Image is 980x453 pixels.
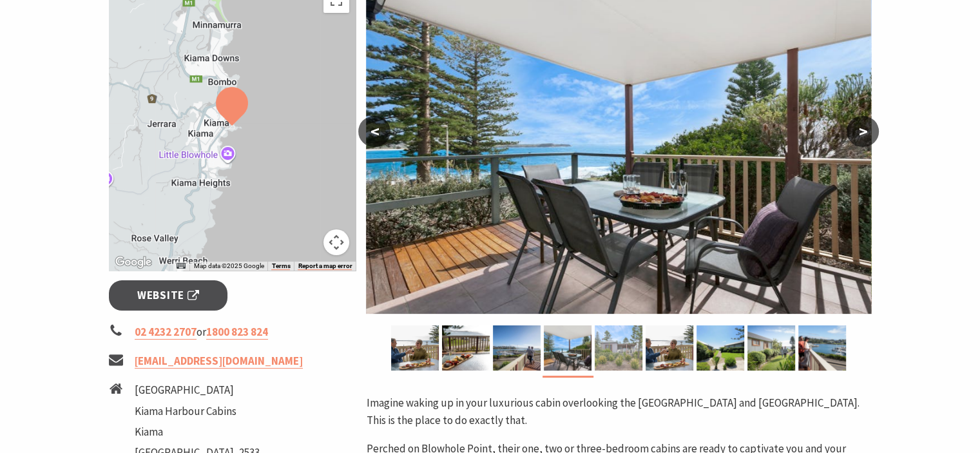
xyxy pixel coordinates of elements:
[271,262,290,270] a: Terms (opens in new tab)
[109,323,356,341] li: or
[697,325,744,371] img: Kiama Harbour Cabins
[135,423,260,441] li: Kiama
[137,287,199,304] span: Website
[135,381,260,399] li: [GEOGRAPHIC_DATA]
[112,254,155,271] a: Open this area in Google Maps (opens a new window)
[109,280,228,311] a: Website
[135,325,197,340] a: 02 4232 2707
[646,325,693,371] img: Couple toast
[323,229,349,255] button: Map camera controls
[298,262,352,270] a: Report a map error
[206,325,268,340] a: 1800 823 824
[442,325,490,371] img: Deck ocean view
[193,262,264,269] span: Map data ©2025 Google
[391,325,439,371] img: Couple toast
[595,325,642,371] img: Exterior at Kiama Harbour Cabins
[358,116,390,147] button: <
[366,394,871,429] p: Imagine waking up in your luxurious cabin overlooking the [GEOGRAPHIC_DATA] and [GEOGRAPHIC_DATA]...
[177,262,186,271] button: Keyboard shortcuts
[847,116,879,147] button: >
[493,325,541,371] img: Large deck harbour
[112,254,155,271] img: Google
[747,325,795,371] img: Side cabin
[798,325,846,371] img: Large deck, harbour views, couple
[135,403,260,420] li: Kiama Harbour Cabins
[135,354,303,369] a: [EMAIL_ADDRESS][DOMAIN_NAME]
[544,325,591,371] img: Private balcony, ocean views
